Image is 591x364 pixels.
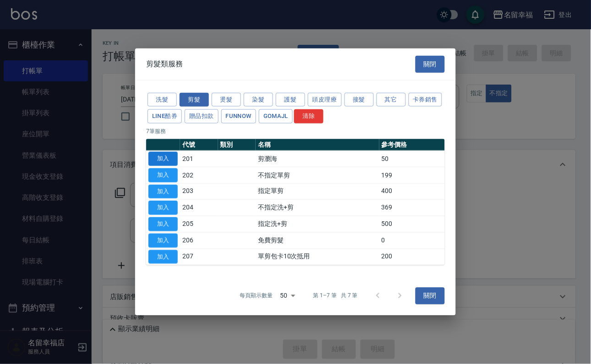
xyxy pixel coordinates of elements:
button: 贈品扣款 [185,109,219,123]
button: 關閉 [416,288,445,305]
td: 369 [379,200,445,216]
button: 加入 [148,168,178,182]
td: 202 [180,167,218,183]
button: 加入 [148,234,178,248]
td: 400 [379,183,445,200]
td: 204 [180,200,218,216]
th: 類別 [218,139,256,151]
button: 接髮 [345,92,374,107]
button: 卡券銷售 [409,92,443,107]
td: 50 [379,150,445,167]
button: 護髮 [276,92,305,107]
button: 燙髮 [212,92,241,107]
div: 50 [277,284,299,308]
th: 參考價格 [379,139,445,151]
td: 剪瀏海 [256,150,379,167]
td: 500 [379,216,445,232]
button: LINE酷券 [148,109,182,123]
th: 名稱 [256,139,379,151]
button: FUNNOW [221,109,256,123]
p: 每頁顯示數量 [240,292,273,300]
td: 205 [180,216,218,232]
button: 加入 [148,152,178,166]
span: 剪髮類服務 [146,59,183,69]
td: 200 [379,249,445,265]
button: 剪髮 [180,92,209,107]
td: 不指定洗+剪 [256,200,379,216]
td: 指定單剪 [256,183,379,200]
p: 7 筆服務 [146,127,445,135]
td: 201 [180,150,218,167]
button: 其它 [377,92,406,107]
td: 免費剪髮 [256,232,379,249]
td: 0 [379,232,445,249]
td: 指定洗+剪 [256,216,379,232]
td: 207 [180,249,218,265]
button: 加入 [148,184,178,198]
th: 代號 [180,139,218,151]
button: 染髮 [244,92,273,107]
button: 關閉 [416,56,445,73]
button: 頭皮理療 [308,92,342,107]
button: 加入 [148,217,178,231]
button: 清除 [294,109,323,123]
td: 單剪包卡10次抵用 [256,249,379,265]
button: GOMAJL [259,109,293,123]
td: 203 [180,183,218,200]
td: 206 [180,232,218,249]
td: 不指定單剪 [256,167,379,183]
button: 洗髮 [148,92,177,107]
p: 第 1–7 筆 共 7 筆 [313,292,358,300]
button: 加入 [148,250,178,264]
td: 199 [379,167,445,183]
button: 加入 [148,201,178,215]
